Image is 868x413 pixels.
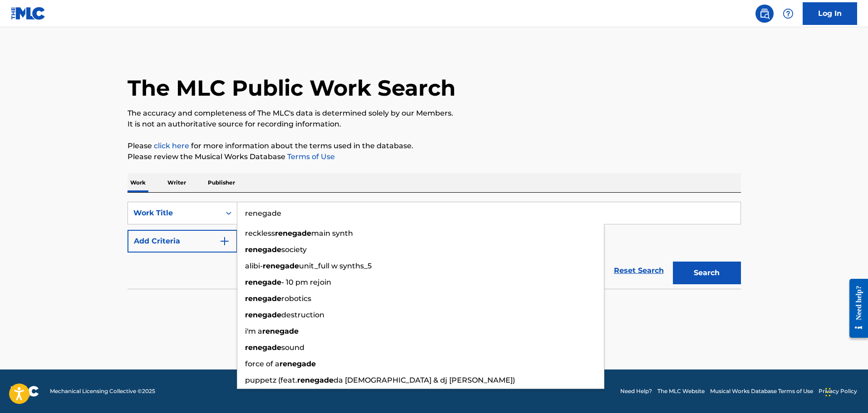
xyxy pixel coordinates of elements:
[297,376,333,384] strong: renegade
[280,360,316,368] strong: renegade
[245,343,281,352] strong: renegade
[205,173,238,192] p: Publisher
[710,387,813,395] a: Musical Works Database Terms of Use
[11,386,39,397] img: logo
[609,261,668,281] a: Reset Search
[128,151,741,162] p: Please review the Musical Works Database
[245,311,281,319] strong: renegade
[245,262,263,270] span: alibi-
[819,387,857,395] a: Privacy Policy
[281,343,304,352] span: sound
[128,108,741,119] p: The accuracy and completeness of The MLC's data is determined solely by our Members.
[128,173,148,192] p: Work
[133,208,215,219] div: Work Title
[779,5,797,23] div: Help
[673,262,741,284] button: Search
[759,8,770,19] img: search
[281,278,331,287] span: - 10 pm rejoin
[285,152,335,161] a: Terms of Use
[128,202,741,289] form: Search Form
[245,229,275,238] span: reckless
[128,119,741,130] p: It is not an authoritative source for recording information.
[165,173,189,192] p: Writer
[245,278,281,287] strong: renegade
[823,369,868,413] iframe: Chat Widget
[262,327,299,335] strong: renegade
[657,387,705,395] a: The MLC Website
[245,327,262,335] span: i'm a
[843,272,868,345] iframe: Resource Center
[219,236,230,247] img: 9d2ae6d4665cec9f34b9.svg
[299,262,372,270] span: unit_full w synths_5
[245,294,281,303] strong: renegade
[275,229,311,238] strong: renegade
[755,5,774,23] a: Public Search
[245,360,280,368] span: force of a
[825,379,831,406] div: Drag
[803,2,857,25] a: Log In
[281,311,324,319] span: destruction
[245,376,297,384] span: puppetz (feat.
[333,376,515,384] span: da [DEMOGRAPHIC_DATA] & dj [PERSON_NAME])
[281,294,311,303] span: robotics
[620,387,652,395] a: Need Help?
[245,245,281,254] strong: renegade
[11,7,46,20] img: MLC Logo
[50,387,155,395] span: Mechanical Licensing Collective © 2025
[311,229,353,238] span: main synth
[128,74,456,102] h1: The MLC Public Work Search
[263,262,299,270] strong: renegade
[783,8,794,19] img: help
[281,245,307,254] span: society
[154,141,189,150] a: click here
[128,230,237,253] button: Add Criteria
[128,141,741,151] p: Please for more information about the terms used in the database.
